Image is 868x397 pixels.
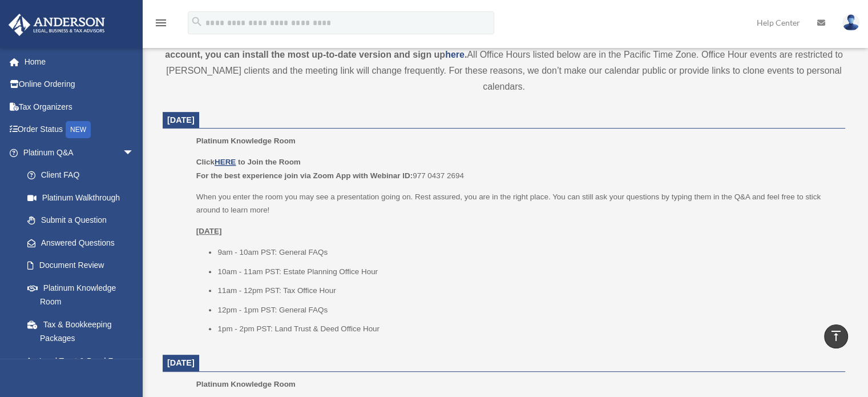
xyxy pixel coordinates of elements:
img: Anderson Advisors Platinum Portal [5,14,108,36]
a: menu [154,20,168,30]
img: User Pic [842,14,859,31]
a: Platinum Walkthrough [16,186,151,209]
a: Land Trust & Deed Forum [16,350,151,372]
li: 1pm - 2pm PST: Land Trust & Deed Office Hour [217,322,837,336]
a: Client FAQ [16,164,151,187]
li: 12pm - 1pm PST: General FAQs [217,303,837,317]
b: For the best experience join via Zoom App with Webinar ID: [196,171,413,180]
div: NEW [66,121,91,138]
b: Click [196,158,238,166]
b: to Join the Room [238,158,301,166]
span: Platinum Knowledge Room [196,137,296,145]
li: 11am - 12pm PST: Tax Office Hour [217,284,837,298]
div: All Office Hours listed below are in the Pacific Time Zone. Office Hour events are restricted to ... [163,31,845,95]
span: arrow_drop_down [123,141,146,165]
a: Tax & Bookkeeping Packages [16,313,151,350]
i: menu [154,16,168,30]
a: Tax Organizers [8,95,151,118]
a: Order StatusNEW [8,118,151,142]
p: When you enter the room you may see a presentation going on. Rest assured, you are in the right p... [196,190,837,217]
a: Document Review [16,254,151,277]
a: vertical_align_top [824,324,848,348]
li: 9am - 10am PST: General FAQs [217,246,837,259]
i: vertical_align_top [829,329,843,343]
span: Platinum Knowledge Room [196,380,296,388]
a: Online Ordering [8,73,151,96]
u: [DATE] [196,227,222,235]
strong: *This room is being hosted on Zoom. You will be required to log in to your personal Zoom account ... [165,34,826,59]
a: here [445,50,465,59]
strong: . [465,50,467,59]
a: Home [8,50,151,73]
a: Submit a Question [16,209,151,232]
a: HERE [215,158,236,166]
a: Answered Questions [16,231,151,254]
a: Platinum Q&Aarrow_drop_down [8,141,151,164]
i: search [191,15,203,28]
span: [DATE] [167,115,195,125]
p: 977 0437 2694 [196,155,837,182]
li: 10am - 11am PST: Estate Planning Office Hour [217,265,837,279]
a: Platinum Knowledge Room [16,276,146,313]
span: [DATE] [167,358,195,367]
